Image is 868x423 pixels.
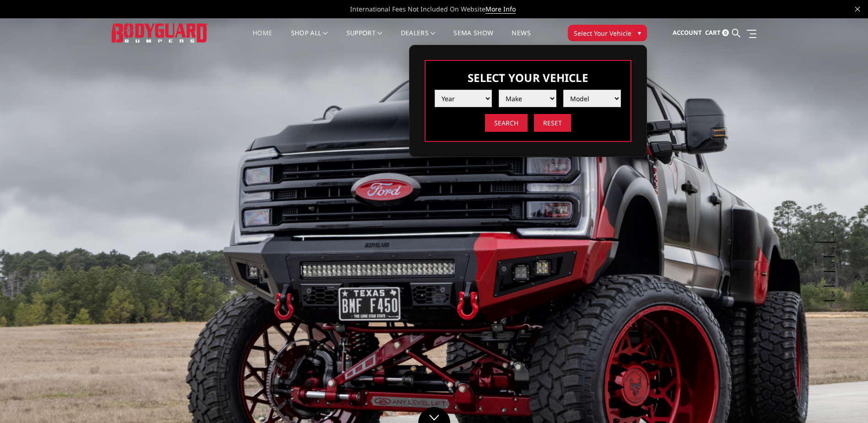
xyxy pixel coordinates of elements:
[112,23,208,42] img: BODYGUARD BUMPERS
[568,25,647,41] button: Select Your Vehicle
[453,30,493,48] a: SEMA Show
[826,287,835,301] button: 5 of 5
[435,70,621,85] h3: Select Your Vehicle
[291,30,328,48] a: shop all
[418,407,450,423] a: Click to Down
[673,28,702,37] span: Account
[826,257,835,272] button: 3 of 5
[512,30,530,48] a: News
[401,30,436,48] a: Dealers
[826,228,835,243] button: 1 of 5
[435,90,492,107] select: Please select the value from list.
[534,114,571,132] input: Reset
[722,29,729,36] span: 0
[705,21,729,45] a: Cart 0
[253,30,272,48] a: Home
[822,379,868,423] iframe: Chat Widget
[826,272,835,287] button: 4 of 5
[705,28,721,37] span: Cart
[574,28,631,38] span: Select Your Vehicle
[499,90,556,107] select: Please select the value from list.
[638,28,641,38] span: ▾
[346,30,383,48] a: Support
[673,21,702,45] a: Account
[485,114,528,132] input: Search
[826,243,835,257] button: 2 of 5
[485,5,516,14] a: More Info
